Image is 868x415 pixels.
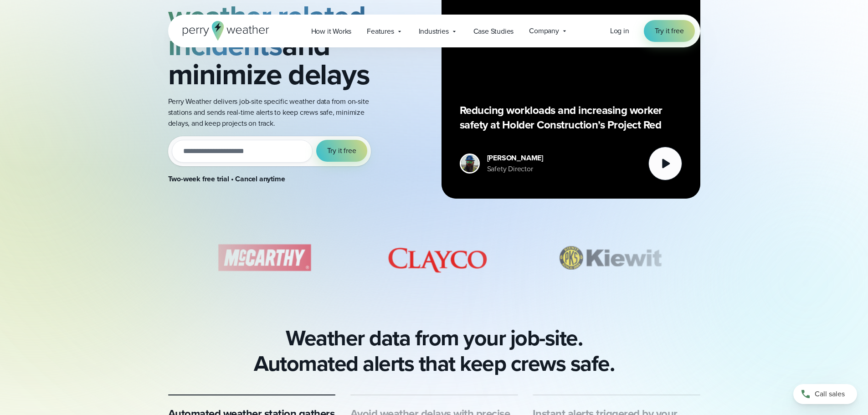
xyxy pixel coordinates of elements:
[487,153,543,164] div: [PERSON_NAME]
[461,155,478,172] img: Merco Chantres Headshot
[168,174,285,184] strong: Two-week free trial • Cancel anytime
[473,26,514,37] span: Case Studies
[460,103,682,132] p: Reducing workloads and increasing worker safety at Holder Construction’s Project Red
[610,26,629,36] a: Log in
[367,26,394,37] span: Features
[815,389,845,400] span: Call sales
[419,26,449,37] span: Industries
[199,235,329,281] div: 4 of 8
[168,96,381,129] p: Perry Weather delivers job-site specific weather data from on-site stations and sends real-time a...
[311,26,352,37] span: How it Works
[487,164,543,174] div: Safety Director
[254,325,614,376] h2: Weather data from your job-site. Automated alerts that keep crews safe.
[466,22,522,41] a: Case Studies
[199,235,329,281] img: McCarthy.svg
[610,26,629,36] span: Log in
[529,26,559,36] span: Company
[644,20,695,42] a: Try it free
[316,140,367,162] button: Try it free
[793,384,857,404] a: Call sales
[655,26,684,36] span: Try it free
[327,145,356,156] span: Try it free
[303,22,360,41] a: How it Works
[372,235,502,281] div: 5 of 8
[168,235,700,285] div: slideshow
[546,235,675,281] div: 6 of 8
[372,235,502,281] img: Clayco.svg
